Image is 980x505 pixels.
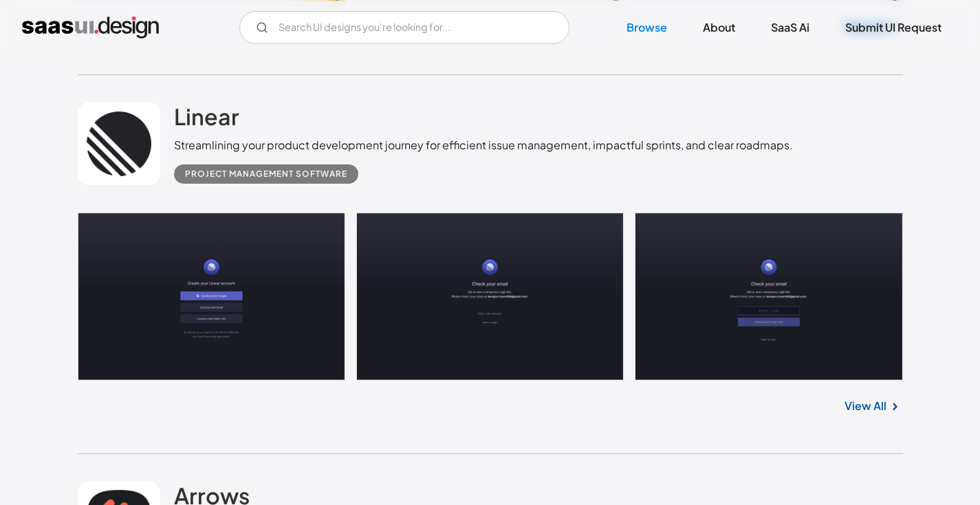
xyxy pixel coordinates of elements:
[610,12,684,43] a: Browse
[22,17,159,39] a: home
[686,12,752,43] a: About
[754,12,826,43] a: SaaS Ai
[829,12,958,43] a: Submit UI Request
[174,103,239,130] h2: Linear
[845,398,886,414] a: View All
[239,11,569,44] form: Email Form
[174,103,239,137] a: Linear
[174,137,793,153] div: Streamlining your product development journey for efficient issue management, impactful sprints, ...
[185,166,347,182] div: Project Management Software
[239,11,569,44] input: Search UI designs you're looking for...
